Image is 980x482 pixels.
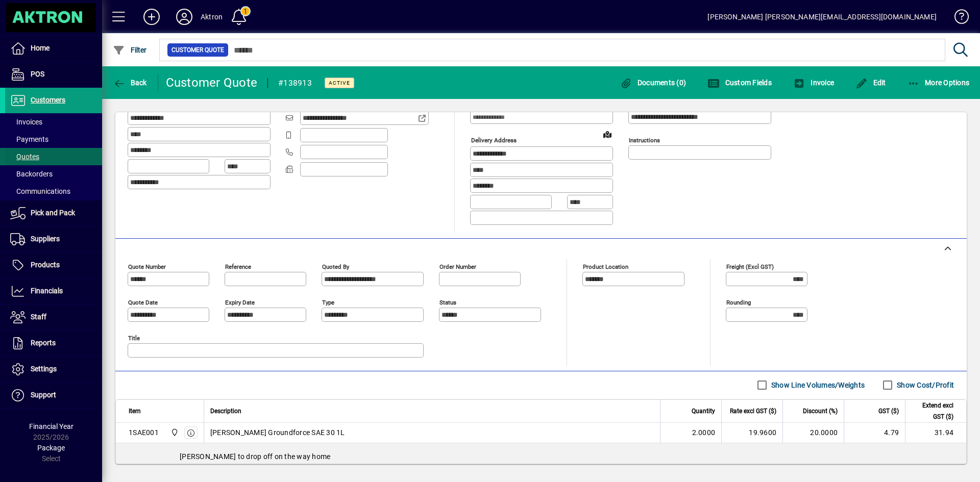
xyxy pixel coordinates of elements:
span: POS [31,70,44,78]
a: Pick and Pack [5,200,102,226]
span: Pick and Pack [31,209,75,217]
span: Documents (0) [620,79,686,87]
span: Custom Fields [707,79,772,87]
button: Invoice [791,73,837,92]
a: Communications [5,183,102,200]
span: More Options [908,79,970,87]
span: Payments [10,135,48,143]
a: Knowledge Base [947,2,967,35]
button: Documents (0) [617,73,689,92]
a: POS [5,62,102,87]
mat-label: Instructions [629,137,660,144]
a: Reports [5,331,102,356]
span: Staff [31,313,46,321]
a: Quotes [5,148,102,165]
a: Payments [5,131,102,148]
a: Settings [5,357,102,382]
span: Central [168,427,180,438]
mat-label: Type [322,298,334,306]
app-page-header-button: Back [102,73,158,92]
div: [PERSON_NAME] to drop off on the way home [116,443,966,470]
button: Edit [853,73,889,92]
a: Financials [5,278,102,304]
span: Products [31,261,60,269]
span: Invoices [10,118,42,126]
span: Item [129,405,141,417]
span: Filter [113,46,147,54]
span: GST ($) [878,405,899,417]
span: Invoice [793,79,834,87]
td: 31.94 [905,423,966,443]
label: Show Line Volumes/Weights [769,380,865,390]
span: Quotes [10,153,39,161]
span: Extend excl GST ($) [912,400,953,422]
span: Financial Year [29,422,73,430]
a: Invoices [5,113,102,131]
button: Add [135,8,168,26]
td: 4.79 [844,423,905,443]
div: Aktron [201,9,223,25]
mat-label: Expiry date [225,298,255,306]
a: Staff [5,305,102,330]
button: More Options [905,73,972,92]
button: Filter [110,41,150,59]
a: View on map [599,126,616,142]
span: Discount (%) [803,405,838,417]
span: Edit [855,79,886,87]
div: [PERSON_NAME] [PERSON_NAME][EMAIL_ADDRESS][DOMAIN_NAME] [707,9,937,25]
mat-label: Order number [439,263,476,270]
div: 1SAE001 [129,427,159,438]
button: Profile [168,8,201,26]
mat-label: Reference [225,263,251,270]
a: Backorders [5,165,102,183]
span: Communications [10,187,70,195]
mat-label: Status [439,298,456,306]
span: 2.0000 [692,427,716,438]
button: Back [110,73,150,92]
span: [PERSON_NAME] Groundforce SAE 30 1L [210,427,345,438]
mat-label: Freight (excl GST) [726,263,774,270]
span: Rate excl GST ($) [730,405,776,417]
div: #138913 [278,75,312,91]
div: 19.9600 [728,427,776,438]
mat-label: Product location [583,263,628,270]
mat-label: Title [128,334,140,341]
a: Products [5,252,102,278]
span: Customer Quote [171,45,224,55]
span: Customers [31,96,65,104]
a: Home [5,36,102,61]
mat-label: Quoted by [322,263,349,270]
mat-label: Quote date [128,298,158,306]
span: Backorders [10,170,53,178]
a: Suppliers [5,226,102,252]
mat-label: Rounding [726,298,751,306]
span: Description [210,405,241,417]
span: Settings [31,365,57,373]
span: Suppliers [31,235,60,243]
mat-label: Quote number [128,263,166,270]
span: Back [113,79,147,87]
span: Package [37,444,65,452]
a: Support [5,383,102,408]
label: Show Cost/Profit [895,380,954,390]
span: Home [31,44,50,52]
span: Financials [31,287,63,295]
span: Active [329,80,350,86]
td: 20.0000 [782,423,844,443]
button: Custom Fields [705,73,774,92]
span: Support [31,391,56,399]
span: Reports [31,339,56,347]
span: Quantity [692,405,715,417]
div: Customer Quote [166,74,258,91]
